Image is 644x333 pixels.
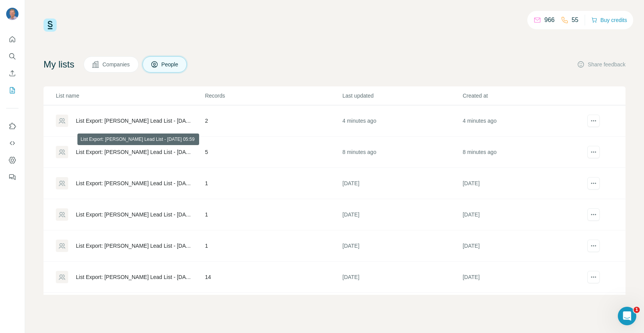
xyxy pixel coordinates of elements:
[161,61,179,68] span: People
[102,61,131,68] span: Companies
[587,271,600,283] button: actions
[205,262,342,293] td: 14
[76,148,192,156] div: List Export: [PERSON_NAME] Lead List - [DATE] 05:59
[205,92,342,100] p: Records
[6,170,18,184] button: Feedback
[462,293,582,324] td: [DATE]
[6,153,18,167] button: Dashboard
[6,83,18,97] button: My lists
[462,262,582,293] td: [DATE]
[587,240,600,252] button: actions
[6,66,18,80] button: Enrich CSV
[76,117,192,125] div: List Export: [PERSON_NAME] Lead List - [DATE] 06:03
[6,119,18,133] button: Use Surfe on LinkedIn
[577,61,626,68] button: Share feedback
[205,230,342,262] td: 1
[462,168,582,199] td: [DATE]
[634,307,640,313] span: 1
[342,168,462,199] td: [DATE]
[342,262,462,293] td: [DATE]
[463,92,582,100] p: Created at
[587,146,600,158] button: actions
[587,177,600,189] button: actions
[76,211,192,218] div: List Export: [PERSON_NAME] Lead List - [DATE] 23:41
[462,230,582,262] td: [DATE]
[342,105,462,137] td: 4 minutes ago
[56,92,204,100] p: List name
[6,136,18,150] button: Use Surfe API
[44,19,57,32] img: Surfe Logo
[618,307,636,325] iframe: Intercom live chat
[342,293,462,324] td: [DATE]
[6,8,18,20] img: Avatar
[544,15,555,25] p: 966
[342,137,462,168] td: 8 minutes ago
[587,115,600,127] button: actions
[205,293,342,324] td: 2
[44,58,74,71] h4: My lists
[342,199,462,230] td: [DATE]
[205,137,342,168] td: 5
[6,32,18,46] button: Quick start
[342,230,462,262] td: [DATE]
[587,208,600,221] button: actions
[205,168,342,199] td: 1
[591,15,627,25] button: Buy credits
[76,179,192,187] div: List Export: [PERSON_NAME] Lead List - [DATE] 23:52
[76,273,192,281] div: List Export: [PERSON_NAME] Lead List - [DATE] 21:39
[462,105,582,137] td: 4 minutes ago
[205,199,342,230] td: 1
[462,199,582,230] td: [DATE]
[462,137,582,168] td: 8 minutes ago
[6,49,18,63] button: Search
[572,15,579,25] p: 55
[342,92,462,100] p: Last updated
[76,242,192,250] div: List Export: [PERSON_NAME] Lead List - [DATE] 23:32
[205,105,342,137] td: 2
